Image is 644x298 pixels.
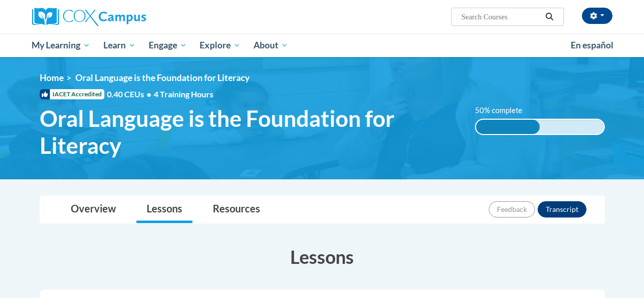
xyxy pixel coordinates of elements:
span: Engage [149,39,187,51]
span: About [254,39,288,51]
a: Home [40,72,64,83]
a: Lessons [136,196,192,223]
h3: Lessons [40,244,605,269]
span: 4 Training Hours [154,89,213,99]
a: Engage [142,34,193,57]
a: Overview [61,196,126,223]
img: Cox Campus [32,8,146,26]
span: En español [571,40,613,50]
button: Feedback [489,201,535,218]
button: Account Settings [582,8,612,24]
a: Resources [203,196,270,223]
input: Search Courses [460,11,542,23]
span: Oral Language is the Foundation for Literacy [75,72,249,83]
span: Learn [103,39,135,51]
button: Search [542,11,557,23]
span: IACET Accredited [40,89,104,99]
a: Learn [97,34,142,57]
div: 50% complete [476,120,540,134]
span: Oral Language is the Foundation for Literacy [40,105,460,159]
span: • [147,89,151,99]
a: Explore [193,34,247,57]
a: En español [564,35,620,56]
span: My Learning [32,39,90,51]
a: My Learning [25,34,97,57]
label: 50% complete [475,105,534,116]
a: About [247,34,295,57]
div: Main menu [24,34,620,57]
button: Transcript [538,201,586,218]
span: Explore [200,39,240,51]
span: 0.40 CEUs [107,89,154,100]
a: Cox Campus [32,8,215,26]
